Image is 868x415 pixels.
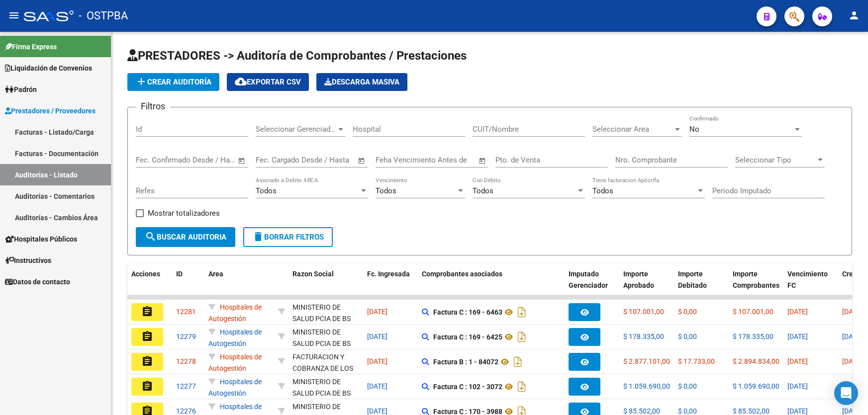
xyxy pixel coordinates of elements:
[376,186,396,195] span: Todos
[297,156,345,165] input: End date
[292,376,359,410] div: MINISTERIO DE SALUD PCIA DE BS AS
[5,41,57,52] span: Firma Express
[733,357,779,365] span: $ 2.894.834,00
[623,357,670,365] span: $ 2.877.101,00
[689,125,699,134] span: No
[433,308,502,316] strong: Factura C : 169 - 6463
[623,382,670,390] span: $ 1.059.690,00
[422,270,502,278] span: Comprobantes asociados
[252,233,324,242] span: Borrar Filtros
[433,333,502,341] strong: Factura C : 169 - 6425
[623,407,660,415] span: $ 85.502,00
[733,332,773,340] span: $ 178.335,00
[678,382,697,390] span: $ 0,00
[5,84,37,95] span: Padrón
[678,357,715,365] span: $ 17.733,00
[176,382,196,390] span: 12277
[733,382,779,390] span: $ 1.059.690,00
[235,78,301,86] span: Exportar CSV
[565,263,619,307] datatable-header-cell: Imputado Gerenciador
[473,186,493,195] span: Todos
[227,73,309,91] button: Exportar CSV
[787,270,828,289] span: Vencimiento FC
[256,156,288,165] input: Start date
[141,306,153,318] mat-icon: assignment
[678,332,697,340] span: $ 0,00
[5,105,96,116] span: Prestadores / Proveedores
[204,263,274,307] datatable-header-cell: Area
[842,332,863,340] span: [DATE]
[141,355,153,367] mat-icon: assignment
[176,357,196,365] span: 12278
[145,233,226,242] span: Buscar Auditoria
[367,407,387,415] span: [DATE]
[145,231,157,243] mat-icon: search
[208,353,262,372] span: Hospitales de Autogestión
[135,76,147,87] mat-icon: add
[292,376,359,397] div: - 30626983398
[141,331,153,342] mat-icon: assignment
[252,231,264,243] mat-icon: delete
[127,73,219,91] button: Crear Auditoría
[316,73,407,91] button: Descarga Masiva
[367,382,387,390] span: [DATE]
[515,379,528,395] i: Descargar documento
[842,308,863,316] span: [DATE]
[136,156,168,165] input: Start date
[619,263,674,307] datatable-header-cell: Importe Aprobado
[842,270,865,278] span: Creado
[367,308,387,316] span: [DATE]
[235,76,247,87] mat-icon: cloud_download
[208,378,262,397] span: Hospitales de Autogestión
[787,382,808,390] span: [DATE]
[176,407,196,415] span: 12276
[136,227,235,247] button: Buscar Auditoria
[316,73,407,91] app-download-masive: Descarga masiva de comprobantes (adjuntos)
[79,5,128,27] span: - OSTPBA
[292,270,334,278] span: Razon Social
[623,270,654,289] span: Importe Aprobado
[842,357,863,365] span: [DATE]
[176,332,196,340] span: 12279
[848,9,860,21] mat-icon: person
[477,155,488,166] button: Open calendar
[292,302,359,335] div: MINISTERIO DE SALUD PCIA DE BS AS
[678,270,707,289] span: Importe Debitado
[292,351,359,372] div: - 30715497456
[292,351,359,397] div: FACTURACION Y COBRANZA DE LOS EFECTORES PUBLICOS S.E.
[292,327,359,360] div: MINISTERIO DE SALUD PCIA DE BS AS
[367,357,387,365] span: [DATE]
[141,380,153,392] mat-icon: assignment
[433,358,498,366] strong: Factura B : 1 - 84072
[511,354,524,370] i: Descargar documento
[733,270,779,289] span: Importe Comprobantes
[8,9,20,21] mat-icon: menu
[787,407,808,415] span: [DATE]
[127,49,467,63] span: PRESTADORES -> Auditoría de Comprobantes / Prestaciones
[176,270,183,278] span: ID
[367,270,410,278] span: Fc. Ingresada
[208,303,262,323] span: Hospitales de Autogestión
[515,304,528,320] i: Descargar documento
[148,207,220,219] span: Mostrar totalizadores
[735,156,816,165] span: Seleccionar Tipo
[787,332,808,340] span: [DATE]
[256,125,336,134] span: Seleccionar Gerenciador
[208,328,262,347] span: Hospitales de Autogestión
[292,327,359,347] div: - 30626983398
[177,156,225,165] input: End date
[787,357,808,365] span: [DATE]
[569,270,608,289] span: Imputado Gerenciador
[592,186,613,195] span: Todos
[136,99,170,113] h3: Filtros
[729,263,783,307] datatable-header-cell: Importe Comprobantes
[363,263,418,307] datatable-header-cell: Fc. Ingresada
[131,270,160,278] span: Acciones
[418,263,565,307] datatable-header-cell: Comprobantes asociados
[289,263,363,307] datatable-header-cell: Razon Social
[783,263,838,307] datatable-header-cell: Vencimiento FC
[834,381,858,405] div: Open Intercom Messenger
[367,332,387,340] span: [DATE]
[5,234,77,245] span: Hospitales Públicos
[678,407,697,415] span: $ 0,00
